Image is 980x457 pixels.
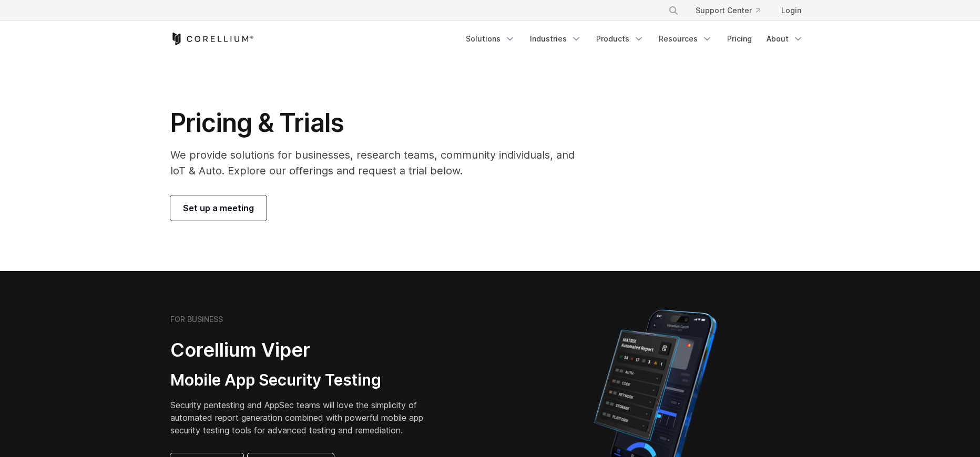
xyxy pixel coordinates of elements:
[656,1,810,20] div: Navigation Menu
[170,147,589,179] p: We provide solutions for businesses, research teams, community individuals, and IoT & Auto. Explo...
[170,315,223,324] h6: FOR BUSINESS
[524,29,588,48] a: Industries
[460,29,522,48] a: Solutions
[773,1,810,20] a: Login
[687,1,769,20] a: Support Center
[183,202,254,214] span: Set up a meeting
[170,338,440,362] h2: Corellium Viper
[170,195,267,221] a: Set up a meeting
[721,29,758,48] a: Pricing
[652,29,719,48] a: Resources
[170,33,254,45] a: Corellium Home
[170,399,440,437] p: Security pentesting and AppSec teams will love the simplicity of automated report generation comb...
[760,29,810,48] a: About
[170,107,589,139] h1: Pricing & Trials
[664,1,683,20] button: Search
[170,370,440,390] h3: Mobile App Security Testing
[590,29,650,48] a: Products
[460,29,810,48] div: Navigation Menu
